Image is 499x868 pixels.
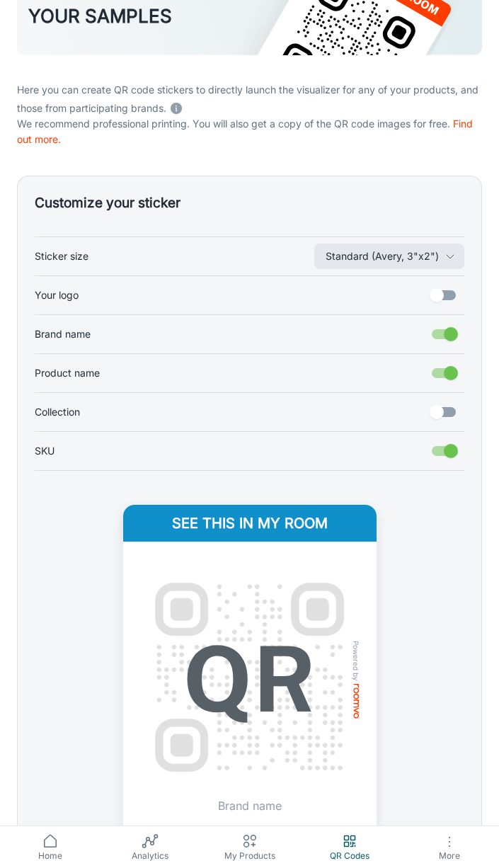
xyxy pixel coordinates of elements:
img: roomvo [353,684,359,719]
h5: Customize your sticker [35,193,464,214]
span: Powered by [349,641,363,681]
span: Collection [35,404,80,420]
button: More [399,826,499,868]
span: Your logo [35,287,79,303]
span: My Products [208,850,291,862]
span: Sticker size [35,249,88,264]
h4: See this in my room [123,505,377,542]
p: Here you can create QR code stickers to directly launch the visualizer for any of your products, ... [17,82,482,116]
a: QR Codes [299,826,399,868]
a: Analytics [100,826,200,868]
button: Sticker size [314,244,464,269]
span: Product name [35,365,100,381]
a: My Products [200,826,299,868]
img: QR Code Example [140,568,360,787]
span: Analytics [108,850,191,862]
p: Brand name [188,797,311,814]
p: Example product name [188,823,311,840]
p: We recommend professional printing. You will also get a copy of the QR code images for free. [17,116,482,147]
span: Home [8,850,91,862]
span: QR Codes [308,850,391,862]
span: Brand name [35,326,91,342]
span: SKU [35,443,55,459]
span: More [408,850,491,861]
